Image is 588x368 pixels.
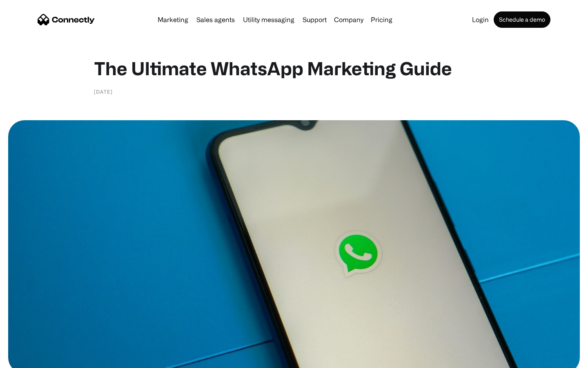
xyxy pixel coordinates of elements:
[94,57,494,79] h1: The Ultimate WhatsApp Marketing Guide
[469,16,492,23] a: Login
[494,11,550,28] a: Schedule a demo
[193,16,238,23] a: Sales agents
[94,88,113,96] div: [DATE]
[367,16,396,23] a: Pricing
[8,354,49,365] aside: Language selected: English
[16,354,49,365] ul: Language list
[240,16,298,23] a: Utility messaging
[299,16,330,23] a: Support
[154,16,192,23] a: Marketing
[334,14,363,25] div: Company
